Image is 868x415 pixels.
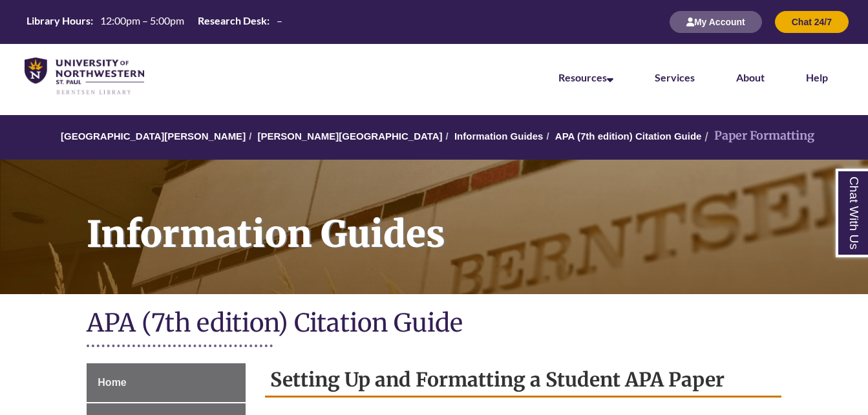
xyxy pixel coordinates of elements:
[61,131,246,142] a: [GEOGRAPHIC_DATA][PERSON_NAME]
[100,14,184,27] span: 12:00pm – 5:00pm
[21,14,288,30] table: Hours Today
[98,377,126,388] span: Home
[87,363,246,402] a: Home
[257,131,442,142] a: [PERSON_NAME][GEOGRAPHIC_DATA]
[72,160,868,277] h1: Information Guides
[454,131,544,142] a: Information Guides
[193,14,271,28] th: Research Desk:
[25,58,144,96] img: UNWSP Library Logo
[555,131,702,142] a: APA (7th edition) Citation Guide
[736,71,765,83] a: About
[655,71,695,83] a: Services
[775,16,849,27] a: Chat 24/7
[670,11,762,33] button: My Account
[21,14,288,31] a: Hours Today
[701,127,814,145] li: Paper Formatting
[670,16,762,27] a: My Account
[775,11,849,33] button: Chat 24/7
[265,363,781,398] h2: Setting Up and Formatting a Student APA Paper
[558,71,613,83] a: Resources
[806,71,828,83] a: Help
[277,14,282,27] span: –
[87,307,781,341] h1: APA (7th edition) Citation Guide
[21,14,95,28] th: Library Hours:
